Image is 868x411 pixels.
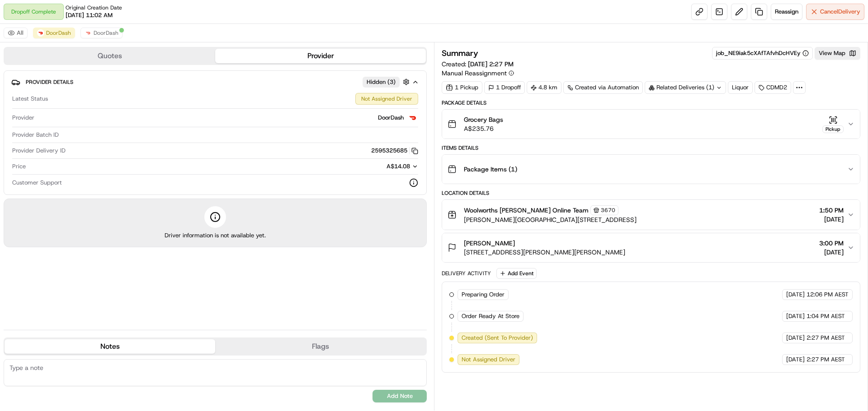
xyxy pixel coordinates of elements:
[12,131,59,139] span: Provider Batch ID
[5,49,215,63] button: Quotes
[820,8,860,16] span: Cancel Delivery
[442,60,514,69] span: Created:
[76,132,84,139] div: 💻
[339,162,418,171] button: A$14.08
[775,8,798,16] span: Reassign
[484,81,525,94] div: 1 Dropoff
[807,334,845,342] span: 2:27 PM AEST
[819,215,844,224] span: [DATE]
[442,110,860,139] button: Grocery BagsA$235.76Pickup
[601,207,615,214] span: 3670
[442,69,514,78] button: Manual Reassignment
[786,312,805,320] span: [DATE]
[464,215,637,224] span: [PERSON_NAME][GEOGRAPHIC_DATA][STREET_ADDRESS]
[94,29,118,37] span: DoorDash
[31,95,114,102] div: We're available if you need us!
[442,99,860,106] div: Package Details
[786,356,805,364] span: [DATE]
[4,28,28,38] button: All
[462,334,533,342] span: Created (Sent To Provider)
[80,28,123,38] button: DoorDash
[215,49,426,63] button: Provider
[464,165,517,174] span: Package Items ( 1 )
[464,115,503,124] span: Grocery Bags
[363,76,412,88] button: Hidden (3)
[496,268,537,279] button: Add Event
[46,29,71,37] span: DoorDash
[442,270,491,277] div: Delivery Activity
[442,189,860,197] div: Location Details
[12,162,26,171] span: Price
[371,147,418,155] button: 2595325685
[786,291,805,299] span: [DATE]
[563,81,643,94] a: Created via Automation
[819,239,844,248] span: 3:00 PM
[755,81,791,94] div: CDMD2
[822,115,844,133] button: Pickup
[407,112,418,123] img: doordash_logo_v2.png
[807,291,849,299] span: 12:06 PM AEST
[806,4,864,20] button: CancelDelivery
[18,131,69,140] span: Knowledge Base
[66,11,113,19] span: [DATE] 11:02 AM
[462,356,515,364] span: Not Assigned Driver
[85,131,145,140] span: API Documentation
[468,60,514,68] span: [DATE] 2:27 PM
[154,89,165,100] button: Start new chat
[12,147,66,155] span: Provider Delivery ID
[807,356,845,364] span: 2:27 PM AEST
[378,114,404,122] span: DoorDash
[728,81,753,94] div: Liquor
[31,86,148,95] div: Start new chat
[66,4,122,11] span: Original Creation Date
[645,81,726,94] div: Related Deliveries (1)
[5,127,73,143] a: 📗Knowledge Base
[462,312,519,320] span: Order Ready At Store
[215,339,426,354] button: Flags
[5,339,215,354] button: Notes
[464,124,503,133] span: A$235.76
[807,312,845,320] span: 1:04 PM AEST
[822,125,844,133] div: Pickup
[12,114,34,122] span: Provider
[90,153,109,160] span: Pylon
[815,47,860,60] button: View Map
[771,4,802,20] button: Reassign
[819,248,844,257] span: [DATE]
[367,78,396,86] span: Hidden ( 3 )
[64,152,109,160] a: Powered byPylon
[819,206,844,215] span: 1:50 PM
[442,233,860,262] button: [PERSON_NAME][STREET_ADDRESS][PERSON_NAME][PERSON_NAME]3:00 PM[DATE]
[786,334,805,342] span: [DATE]
[387,162,410,170] span: A$14.08
[85,29,92,37] img: doordash_logo_v2.png
[9,132,16,139] div: 📗
[9,9,27,27] img: Nash
[9,86,25,102] img: 1736555255976-a54dd68f-1ca7-489b-9aae-adbdc363a1c4
[442,81,482,94] div: 1 Pickup
[12,179,62,187] span: Customer Support
[442,49,478,57] h3: Summary
[442,200,860,230] button: Woolworths [PERSON_NAME] Online Team3670[PERSON_NAME][GEOGRAPHIC_DATA][STREET_ADDRESS]1:50 PM[DATE]
[527,81,561,94] div: 4.8 km
[464,248,625,257] span: [STREET_ADDRESS][PERSON_NAME][PERSON_NAME]
[33,28,75,38] button: DoorDash
[9,36,165,51] p: Welcome 👋
[442,155,860,184] button: Package Items (1)
[37,29,44,37] img: doordash_logo_v2.png
[165,231,266,240] span: Driver information is not available yet.
[716,49,809,57] button: job_NE9iak5cXAfTAfvhDcHVEy
[26,79,73,86] span: Provider Details
[442,144,860,152] div: Items Details
[11,74,419,89] button: Provider DetailsHidden (3)
[24,58,149,68] input: Clear
[462,291,505,299] span: Preparing Order
[464,206,589,215] span: Woolworths [PERSON_NAME] Online Team
[464,239,515,248] span: [PERSON_NAME]
[442,69,507,78] span: Manual Reassignment
[73,127,149,143] a: 💻API Documentation
[12,95,48,103] span: Latest Status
